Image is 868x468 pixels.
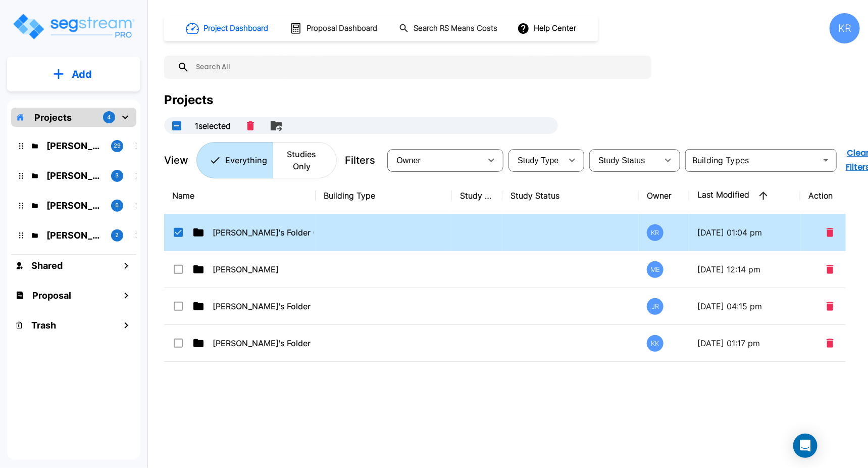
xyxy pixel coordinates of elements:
[823,296,838,316] button: Delete
[647,224,663,241] div: KR
[697,300,792,312] p: [DATE] 04:15 pm
[195,120,231,132] p: 1 selected
[12,12,135,41] img: Logo
[515,19,580,38] button: Help Center
[838,296,858,316] button: More-Options
[167,116,187,136] button: UnSelectAll
[591,146,658,174] div: Select
[823,333,838,353] button: Delete
[697,226,792,239] p: [DATE] 01:04 pm
[164,153,188,168] p: View
[838,222,858,243] button: More-Options
[823,259,838,279] button: Delete
[510,146,562,174] div: Select
[800,177,866,214] th: Action
[225,154,267,166] p: Everything
[819,153,833,167] button: Open
[647,335,663,352] div: KK
[116,171,119,180] p: 3
[114,142,121,150] p: 29
[164,91,213,109] div: Projects
[697,337,792,349] p: [DATE] 01:17 pm
[108,113,111,122] p: 4
[823,222,838,243] button: Delete
[689,177,800,214] th: Last Modified
[414,23,497,34] h1: Search RS Means Costs
[279,148,324,172] p: Studies Only
[116,201,119,210] p: 6
[838,333,858,353] button: More-Options
[793,434,818,458] div: Open Intercom Messenger
[286,18,383,39] button: Proposal Dashboard
[46,228,103,242] p: Karina's Folder
[34,111,72,124] p: Projects
[647,261,663,278] div: ME
[7,60,140,89] button: Add
[213,263,314,275] p: [PERSON_NAME]
[46,169,103,182] p: M.E. Folder
[639,177,689,214] th: Owner
[307,23,377,34] h1: Proposal Dashboard
[116,231,119,240] p: 2
[838,259,858,279] button: More-Options
[389,146,481,174] div: Select
[189,56,646,79] input: Search All
[32,289,71,302] h1: Proposal
[396,156,421,165] span: Owner
[31,259,63,272] h1: Shared
[243,117,258,134] button: Delete
[697,263,792,275] p: [DATE] 12:14 pm
[598,156,645,165] span: Study Status
[46,139,103,153] p: Kristina's Folder (Finalized Reports)
[647,298,663,315] div: JR
[182,17,274,39] button: Project Dashboard
[830,13,860,43] div: KR
[196,142,337,178] div: Platform
[164,177,316,214] th: Name
[213,226,314,239] p: [PERSON_NAME]'s Folder (Finalized Reports)
[196,142,273,178] button: Everything
[345,153,375,168] p: Filters
[688,153,817,167] input: Building Types
[502,177,639,214] th: Study Status
[273,142,337,178] button: Studies Only
[395,19,503,38] button: Search RS Means Costs
[316,177,452,214] th: Building Type
[203,23,268,34] h1: Project Dashboard
[72,67,92,82] p: Add
[213,337,314,349] p: [PERSON_NAME]'s Folder
[31,318,56,332] h1: Trash
[266,116,286,136] button: Move
[518,156,558,165] span: Study Type
[46,199,103,212] p: Jon's Folder
[452,177,502,214] th: Study Type
[213,300,314,312] p: [PERSON_NAME]'s Folder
